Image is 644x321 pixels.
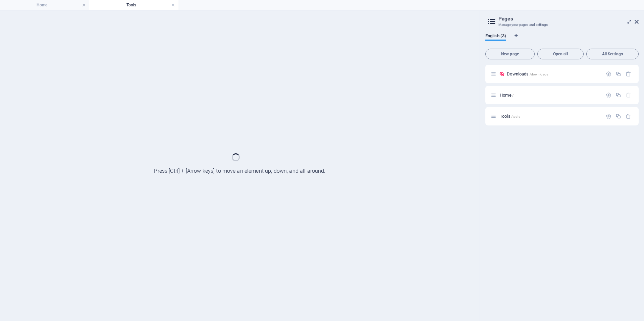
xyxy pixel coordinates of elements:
[606,92,611,98] div: Settings
[530,72,548,76] span: /downloads
[500,114,520,119] span: Click to open page
[488,52,532,56] span: New page
[507,71,548,76] span: Click to open page
[498,93,602,97] div: Home/
[511,115,520,118] span: /tools
[512,94,514,97] span: /
[89,1,178,9] h4: Tools
[586,49,639,59] button: All Settings
[498,22,625,28] h3: Manage your pages and settings
[505,72,602,76] div: Downloads/downloads
[540,52,581,56] span: Open all
[626,113,631,119] div: Remove
[498,114,602,118] div: Tools/tools
[485,32,506,41] span: English (3)
[537,49,584,59] button: Open all
[606,113,611,119] div: Settings
[626,92,631,98] div: The startpage cannot be deleted
[589,52,636,56] span: All Settings
[485,33,639,46] div: Language Tabs
[498,16,639,22] h2: Pages
[606,71,611,77] div: Settings
[500,93,514,98] span: Click to open page
[485,49,535,59] button: New page
[615,92,621,98] div: Duplicate
[615,113,621,119] div: Duplicate
[626,71,631,77] div: Remove
[615,71,621,77] div: Duplicate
